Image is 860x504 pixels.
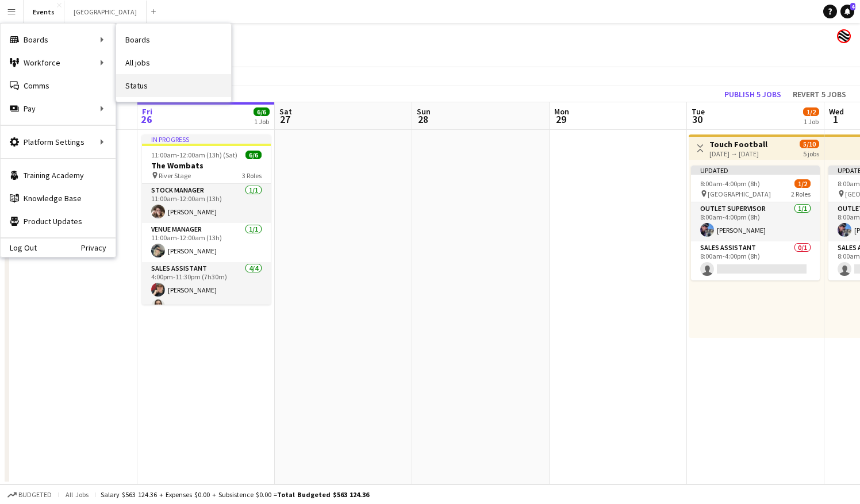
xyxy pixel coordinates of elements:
span: Total Budgeted $563 124.36 [277,490,369,499]
button: [GEOGRAPHIC_DATA] [64,1,147,23]
a: Status [116,74,231,97]
button: Budgeted [6,488,53,501]
a: Knowledge Base [1,187,116,210]
app-card-role: Sales Assistant4/44:00pm-11:30pm (7h30m)[PERSON_NAME][PERSON_NAME] [142,262,271,351]
span: 5/10 [800,140,819,148]
a: Boards [116,28,231,51]
span: Sun [417,106,431,117]
div: [DATE] → [DATE] [709,149,767,158]
span: Sat [279,106,292,117]
span: 1 [827,113,844,126]
span: 1/2 [794,179,811,188]
app-job-card: Updated8:00am-4:00pm (8h)1/2 [GEOGRAPHIC_DATA]2 RolesOutlet Supervisor1/18:00am-4:00pm (8h)[PERSO... [691,166,820,280]
span: 4 [850,3,855,10]
a: All jobs [116,51,231,74]
span: 11:00am-12:00am (13h) (Sat) [151,151,237,159]
span: 30 [690,113,705,126]
app-card-role: Sales Assistant0/18:00am-4:00pm (8h) [691,241,820,280]
a: Comms [1,74,116,97]
app-card-role: Stock Manager1/111:00am-12:00am (13h)[PERSON_NAME] [142,184,271,223]
span: Tue [692,106,705,117]
div: 5 jobs [803,148,819,158]
button: Revert 5 jobs [788,87,851,102]
span: River Stage [159,171,191,180]
div: Boards [1,28,116,51]
div: In progress [142,134,271,144]
span: 6/6 [254,107,270,116]
span: All jobs [63,490,91,499]
h3: The Wombats [142,160,271,171]
span: Budgeted [18,491,52,499]
div: Platform Settings [1,130,116,153]
span: 3 Roles [242,171,262,180]
div: Pay [1,97,116,120]
app-job-card: In progress11:00am-12:00am (13h) (Sat)6/6The Wombats River Stage3 RolesStock Manager1/111:00am-12... [142,134,271,305]
span: 28 [415,113,431,126]
div: Updated [691,166,820,175]
app-card-role: Outlet Supervisor1/18:00am-4:00pm (8h)[PERSON_NAME] [691,202,820,241]
span: Wed [829,106,844,117]
button: Publish 5 jobs [720,87,786,102]
a: 4 [840,5,854,18]
span: 29 [552,113,569,126]
span: 6/6 [245,151,262,159]
div: Salary $563 124.36 + Expenses $0.00 + Subsistence $0.00 = [101,490,369,499]
span: [GEOGRAPHIC_DATA] [708,190,771,198]
a: Product Updates [1,210,116,233]
span: Mon [554,106,569,117]
span: 8:00am-4:00pm (8h) [700,179,760,188]
div: Workforce [1,51,116,74]
span: 27 [278,113,292,126]
div: 1 Job [254,117,269,126]
h3: Touch Football [709,139,767,149]
a: Privacy [81,243,116,252]
app-card-role: Venue Manager1/111:00am-12:00am (13h)[PERSON_NAME] [142,223,271,262]
span: Fri [142,106,152,117]
app-user-avatar: Event Merch [837,29,851,43]
span: 26 [140,113,152,126]
button: Events [24,1,64,23]
span: 1/2 [803,107,819,116]
span: 2 Roles [791,190,811,198]
a: Log Out [1,243,37,252]
div: 1 Job [804,117,819,126]
a: Training Academy [1,164,116,187]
